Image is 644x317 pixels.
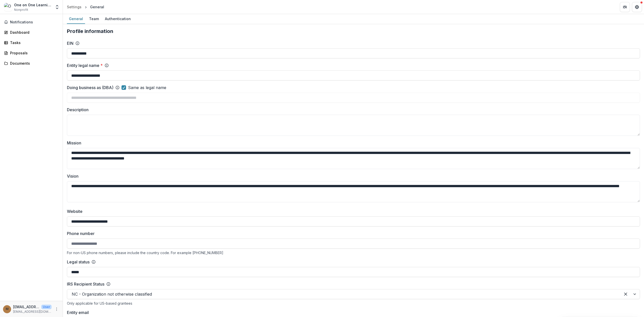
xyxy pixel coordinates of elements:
[67,40,73,46] label: EIN
[10,40,57,45] div: Tasks
[10,20,59,24] span: Notifications
[67,309,637,315] label: Entity email
[2,18,61,26] button: Notifications
[67,208,637,214] label: Website
[65,3,84,11] a: Settings
[67,14,85,24] a: General
[4,3,12,11] img: One on One Learning
[128,85,166,91] span: Same as legal name
[2,59,61,67] a: Documents
[632,2,642,12] button: Get Help
[54,306,60,312] button: More
[67,28,640,34] h2: Profile information
[67,259,90,265] label: Legal status
[90,4,104,10] div: General
[2,28,61,36] a: Dashboard
[67,173,637,179] label: Vision
[67,85,113,91] label: Doing business as (DBA)
[620,2,630,12] button: Partners
[6,307,9,311] div: mmonnar@oneononelearning.com
[67,15,85,22] div: General
[87,14,101,24] a: Team
[14,2,52,8] div: One on One Learning
[10,30,57,35] div: Dashboard
[103,14,133,24] a: Authentication
[14,8,28,12] span: Nonprofit
[67,301,640,305] div: Only applicable for US-based grantees
[67,107,637,113] label: Description
[10,61,57,66] div: Documents
[10,50,57,56] div: Proposals
[2,49,61,57] a: Proposals
[67,140,637,146] label: Mission
[2,38,61,47] a: Tasks
[41,305,52,309] p: User
[54,2,61,12] button: Open entity switcher
[67,251,640,255] div: For non-US phone numbers, please include the country code. For example [PHONE_NUMBER]
[67,4,82,10] div: Settings
[103,15,133,22] div: Authentication
[13,304,39,309] p: [EMAIL_ADDRESS][DOMAIN_NAME]
[13,309,52,314] p: [EMAIL_ADDRESS][DOMAIN_NAME]
[65,3,106,11] nav: breadcrumb
[67,281,104,287] label: IRS Recipient Status
[87,15,101,22] div: Team
[67,62,103,68] label: Entity legal name
[622,290,630,298] div: Clear selected options
[67,230,637,236] label: Phone number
